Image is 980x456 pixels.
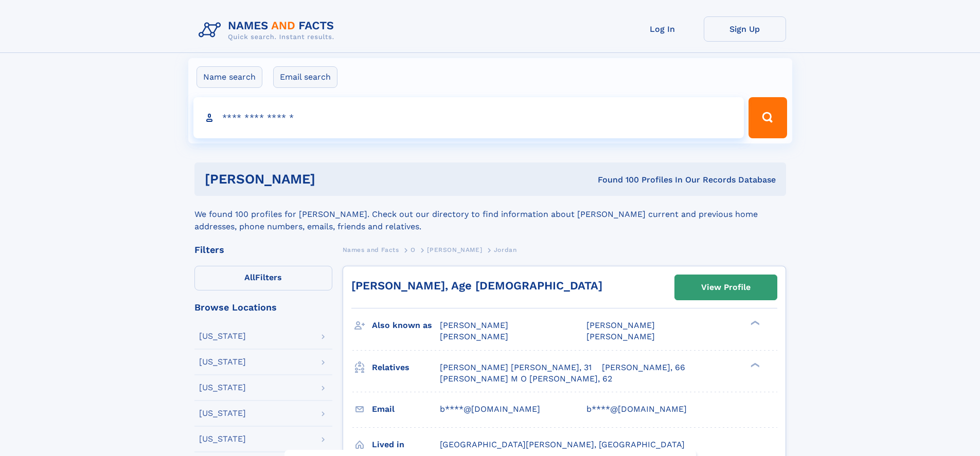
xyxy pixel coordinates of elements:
[194,245,332,254] div: Filters
[748,320,760,326] div: ❯
[199,384,246,392] div: [US_STATE]
[704,16,786,42] a: Sign Up
[440,362,592,373] a: [PERSON_NAME] [PERSON_NAME], 31
[194,196,786,233] div: We found 100 profiles for [PERSON_NAME]. Check out our directory to find information about [PERSO...
[199,409,246,417] div: [US_STATE]
[494,246,517,253] span: Jordan
[372,436,440,453] h3: Lived in
[701,276,751,299] div: View Profile
[343,243,399,256] a: Names and Facts
[749,97,787,138] button: Search Button
[194,16,343,44] img: Logo Names and Facts
[440,320,508,330] span: [PERSON_NAME]
[273,66,337,88] label: Email search
[205,173,457,186] h1: [PERSON_NAME]
[199,435,246,443] div: [US_STATE]
[372,359,440,376] h3: Relatives
[351,279,602,292] a: [PERSON_NAME], Age [DEMOGRAPHIC_DATA]
[586,320,655,330] span: [PERSON_NAME]
[199,332,246,340] div: [US_STATE]
[372,400,440,418] h3: Email
[411,243,416,256] a: O
[456,174,776,186] div: Found 100 Profiles In Our Records Database
[194,266,332,290] label: Filters
[427,246,482,253] span: [PERSON_NAME]
[199,358,246,366] div: [US_STATE]
[440,440,685,449] span: [GEOGRAPHIC_DATA][PERSON_NAME], [GEOGRAPHIC_DATA]
[193,97,744,138] input: search input
[440,332,508,341] span: [PERSON_NAME]
[675,275,777,300] a: View Profile
[411,246,416,253] span: O
[427,243,482,256] a: [PERSON_NAME]
[440,373,612,385] a: [PERSON_NAME] M O [PERSON_NAME], 62
[372,317,440,334] h3: Also known as
[748,361,760,368] div: ❯
[621,16,704,42] a: Log In
[194,303,332,312] div: Browse Locations
[244,272,255,282] span: All
[197,66,262,88] label: Name search
[586,332,655,341] span: [PERSON_NAME]
[602,362,685,373] a: [PERSON_NAME], 66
